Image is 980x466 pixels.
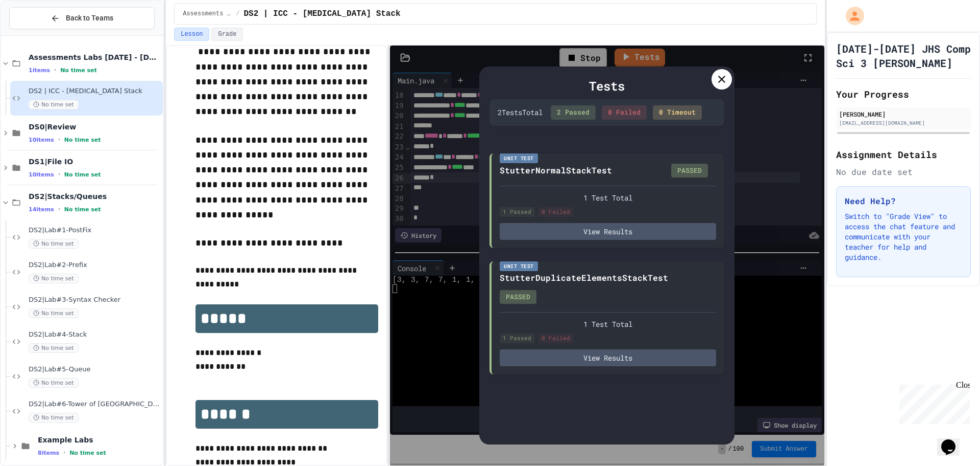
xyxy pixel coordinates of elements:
span: No time set [29,100,79,109]
h3: Need Help? [845,195,962,207]
span: Back to Teams [66,13,113,24]
div: PASSED [500,290,536,304]
span: Assessments Labs [DATE] - [DATE] [29,53,161,62]
div: No due date set [836,166,971,178]
span: DS2|Lab#4-Stack [29,330,161,339]
button: View Results [500,349,716,366]
div: 0 Failed [602,105,647,120]
span: DS0|Review [29,122,161,131]
div: 2 Passed [551,105,596,120]
div: 1 Passed [500,207,534,217]
span: 1 items [29,67,50,74]
span: No time set [64,206,101,213]
button: Lesson [174,28,209,41]
span: No time set [29,308,79,318]
span: Example Labs [38,435,161,445]
p: Switch to "Grade View" to access the chat feature and communicate with your teacher for help and ... [845,211,962,262]
span: No time set [64,171,101,178]
div: 0 Failed [538,207,573,217]
div: My Account [835,4,867,28]
div: Unit Test [500,153,538,163]
iframe: chat widget [895,381,970,424]
div: 1 Test Total [500,192,716,203]
span: No time set [60,67,97,74]
iframe: chat widget [937,425,970,456]
span: DS2|Lab#5-Queue [29,365,161,374]
span: • [58,205,60,213]
span: 14 items [29,206,54,213]
button: View Results [500,223,716,240]
span: No time set [29,378,79,388]
span: DS1|File IO [29,157,161,166]
span: No time set [29,274,79,283]
div: 0 Timeout [653,105,702,120]
span: • [63,449,65,457]
span: No time set [29,413,79,423]
button: Back to Teams [9,7,155,29]
span: • [58,170,60,179]
span: DS2|Lab#1-PostFix [29,226,161,235]
h1: [DATE]-[DATE] JHS Comp Sci 3 [PERSON_NAME] [836,41,971,70]
span: / [236,10,239,18]
span: 10 items [29,137,54,143]
span: No time set [69,450,106,456]
span: DS2 | ICC - [MEDICAL_DATA] Stack [29,87,161,96]
div: Tests [489,77,724,95]
div: 2 Test s Total [498,107,543,118]
span: DS2|Lab#6-Tower of [GEOGRAPHIC_DATA](Extra Credit) [29,400,161,409]
span: No time set [64,137,101,143]
span: DS2|Stacks/Queues [29,192,161,201]
span: Assessments Labs 2025 - 2026 [183,10,232,18]
div: Chat with us now!Close [4,4,70,65]
h2: Your Progress [836,87,971,101]
h2: Assignment Details [836,147,971,162]
span: No time set [29,343,79,353]
div: Unit Test [500,261,538,271]
div: 0 Failed [538,334,573,343]
div: 1 Passed [500,334,534,343]
div: StutterDuplicateElementsStackTest [500,272,668,284]
span: DS2 | ICC - Stutter Stack [243,8,400,20]
button: Grade [211,28,243,41]
span: DS2|Lab#3-Syntax Checker [29,296,161,304]
div: [PERSON_NAME] [839,109,968,119]
div: StutterNormalStackTest [500,164,612,176]
span: 8 items [38,450,59,456]
div: PASSED [671,164,708,178]
div: [EMAIL_ADDRESS][DOMAIN_NAME] [839,119,968,127]
span: 10 items [29,171,54,178]
span: DS2|Lab#2-Prefix [29,261,161,270]
div: 1 Test Total [500,319,716,329]
span: No time set [29,239,79,249]
span: • [58,136,60,144]
span: • [54,66,56,74]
